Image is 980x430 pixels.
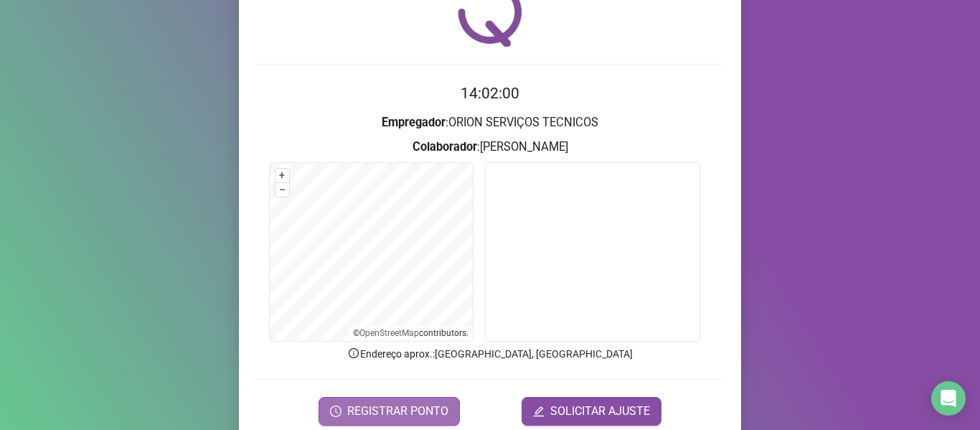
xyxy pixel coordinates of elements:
[256,138,724,156] h3: : [PERSON_NAME]
[413,140,477,154] strong: Colaborador
[347,403,448,420] span: REGISTRAR PONTO
[347,347,360,360] span: info-circle
[275,169,289,182] button: +
[275,183,289,197] button: –
[256,113,724,132] h3: : ORION SERVIÇOS TECNICOS
[359,328,419,338] a: OpenStreetMap
[461,85,519,102] time: 14:02:00
[382,116,446,129] strong: Empregador
[522,397,661,426] button: editSOLICITAR AJUSTE
[550,403,650,420] span: SOLICITAR AJUSTE
[533,406,545,417] span: edit
[256,346,724,362] p: Endereço aprox. : [GEOGRAPHIC_DATA], [GEOGRAPHIC_DATA]
[353,328,468,338] li: © contributors.
[931,381,966,416] div: Open Intercom Messenger
[330,406,341,417] span: clock-circle
[319,397,460,426] button: REGISTRAR PONTO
